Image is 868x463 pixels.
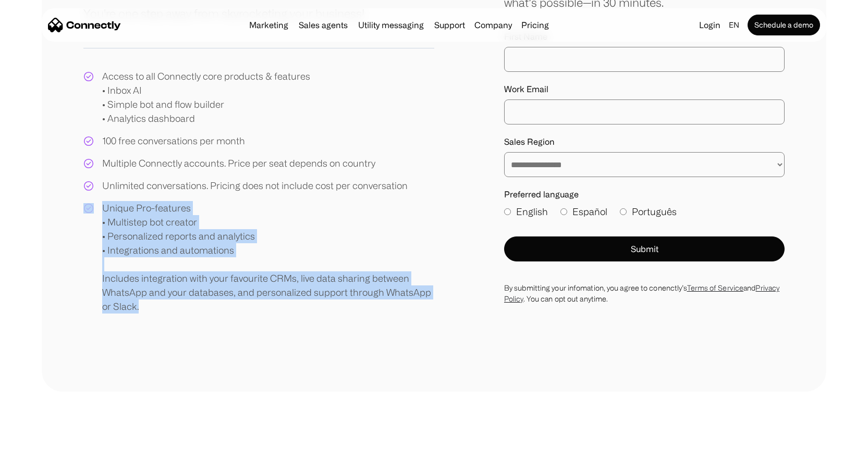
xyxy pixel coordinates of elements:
div: Company [471,18,515,32]
label: English [504,205,548,219]
div: Multiple Connectly accounts. Price per seat depends on country [102,156,375,170]
a: Pricing [517,21,553,29]
a: Schedule a demo [748,15,820,35]
div: Unlimited conversations. Pricing does not include cost per conversation [102,179,408,193]
div: en [725,18,745,32]
input: Español [560,208,567,215]
a: Login [695,18,725,32]
button: Submit [504,236,785,261]
a: Terms of Service [687,284,744,292]
input: English [504,208,511,215]
label: Español [560,205,607,219]
label: Work Email [504,84,785,94]
aside: Language selected: English [10,444,63,459]
a: Support [430,21,469,29]
div: By submitting your infomation, you agree to conenctly’s and . You can opt out anytime. [504,282,785,304]
div: Access to all Connectly core products & features • Inbox AI • Simple bot and flow builder • Analy... [102,69,310,126]
div: Company [474,18,512,32]
div: en [729,18,739,32]
label: Sales Region [504,137,785,147]
a: Sales agents [295,21,352,29]
a: Utility messaging [354,21,428,29]
label: Português [620,205,677,219]
label: Preferred language [504,190,785,199]
div: 100 free conversations per month [102,134,245,148]
ul: Language list [21,445,63,459]
input: Português [620,208,627,215]
div: Unique Pro-features • Multistep bot creator • Personalized reports and analytics • Integrations a... [102,201,434,314]
a: Marketing [245,21,292,29]
a: home [48,17,121,33]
